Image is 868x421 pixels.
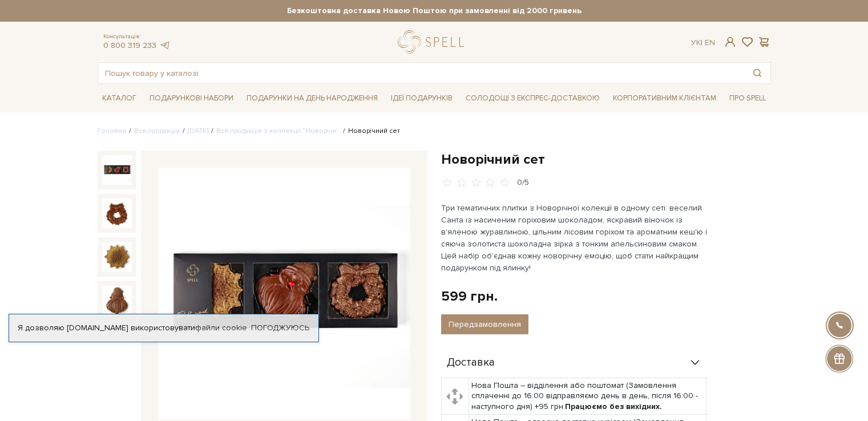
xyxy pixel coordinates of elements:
td: Нова Пошта – відділення або поштомат (Замовлення сплаченні до 16:00 відправляємо день в день, піс... [469,378,706,415]
a: Про Spell [725,90,770,107]
a: 0 800 319 233 [103,41,156,50]
input: Пошук товару у каталозі [98,63,744,83]
button: Пошук товару у каталозі [744,63,770,83]
strong: Безкоштовна доставка Новою Поштою при замовленні від 2000 гривень [98,6,771,16]
a: En [705,38,715,47]
div: 599 грн. [441,288,498,305]
span: Доставка [447,358,495,368]
a: файли cookie [195,323,247,333]
img: Новорічний сет [102,199,132,228]
div: Я дозволяю [DOMAIN_NAME] використовувати [9,323,318,333]
a: Вся продукція [134,127,180,135]
a: Ідеї подарунків [386,90,457,107]
a: [DATE] [188,127,208,135]
div: Ук [691,38,715,48]
b: Працюємо без вихідних. [565,402,662,411]
a: Солодощі з експрес-доставкою [461,88,604,108]
a: Головна [98,127,126,135]
img: Новорічний сет [102,155,132,185]
a: logo [398,30,469,54]
span: | [701,38,703,47]
a: telegram [159,41,171,50]
img: Новорічний сет [102,286,132,315]
button: Передзамовлення [441,314,528,334]
div: 0/5 [517,177,529,188]
img: Новорічний сет [102,242,132,272]
h1: Новорічний сет [441,151,771,168]
a: Каталог [98,90,141,107]
a: Погоджуюсь [251,323,309,333]
span: Консультація: [103,33,171,41]
li: Новорічний сет [340,126,400,136]
a: Вся продукція з коллекції "Новорічн.. [216,127,340,135]
p: Три тематичних плитки з Новорічної колекції в одному сеті: веселий Санта із насиченим горіховим ш... [441,202,709,274]
a: Подарункові набори [145,90,238,107]
a: Подарунки на День народження [242,90,382,107]
a: Корпоративним клієнтам [608,90,721,107]
img: Новорічний сет [158,168,410,420]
